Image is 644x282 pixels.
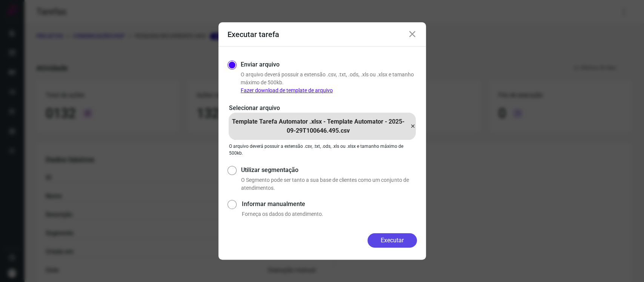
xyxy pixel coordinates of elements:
button: Executar [367,233,417,248]
p: O Segmento pode ser tanto a sua base de clientes como um conjunto de atendimentos. [241,176,417,192]
p: O arquivo deverá possuir a extensão .csv, .txt, .ods, .xls ou .xlsx e tamanho máximo de 500kb. [229,143,415,156]
a: Fazer download de template de arquivo [241,87,333,93]
h3: Executar tarefa [227,30,279,39]
p: Selecionar arquivo [229,104,415,113]
label: Informar manualmente [242,200,417,209]
p: Forneça os dados do atendimento. [242,210,417,218]
label: Utilizar segmentação [241,166,417,175]
p: O arquivo deverá possuir a extensão .csv, .txt, .ods, .xls ou .xlsx e tamanho máximo de 500kb. [241,71,417,95]
label: Enviar arquivo [241,60,280,69]
p: Template Tarefa Automator .xlsx - Template Automator - 2025-09-29T100646.495.csv [229,117,408,135]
